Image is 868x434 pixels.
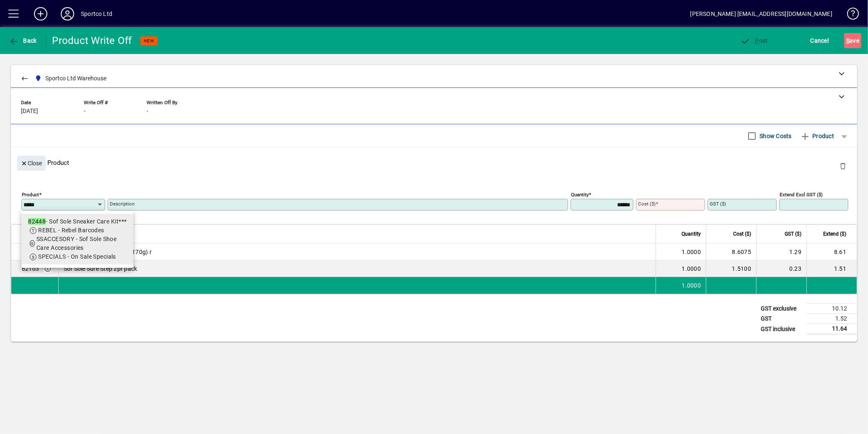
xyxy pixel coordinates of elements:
td: 1.29 [756,244,806,260]
div: 82103 [22,265,39,273]
div: Product [11,147,857,178]
div: - Sof Sole Sneaker Care Kit*** [28,217,127,226]
span: - [84,108,85,115]
div: [PERSON_NAME] [EMAIL_ADDRESS][DOMAIN_NAME] [690,7,832,21]
td: 1.52 [807,314,857,324]
span: GST ($) [785,229,801,239]
td: 8.61 [806,244,857,260]
mat-label: Cost ($) [638,201,656,207]
app-page-header-button: Close [15,159,48,167]
span: Cost ($) [733,229,751,239]
span: Extend ($) [823,229,846,239]
span: SPECIALS - On Sale Specials [38,253,116,260]
button: Close [17,156,46,171]
button: Cancel [809,33,831,48]
span: NEW [144,38,154,44]
mat-label: Extend excl GST ($) [780,192,823,198]
button: Back [7,33,39,48]
span: Back [9,37,37,44]
mat-label: Description [110,201,134,207]
span: REBEL - Rebel Barcodes [38,227,104,234]
div: Product Write Off [52,34,132,47]
em: 82448 [28,218,46,225]
td: 0.23 [756,260,806,277]
a: Knowledge Base [841,2,858,29]
td: GST exclusive [757,304,807,314]
mat-label: Quantity [571,192,589,198]
span: Cancel [811,34,829,47]
app-page-header-button: Delete [833,162,853,169]
td: Forcefield Protector 6oz (170g) r [58,244,656,260]
button: Save [844,33,861,48]
span: ave [846,34,859,47]
td: GST inclusive [757,324,807,334]
span: P [755,37,759,44]
button: Add [27,6,54,21]
td: 1.51 [806,260,857,277]
td: 1.0000 [656,260,706,277]
td: 11.64 [807,324,857,334]
span: Close [21,157,42,170]
button: Post [739,33,770,48]
button: Profile [54,6,81,21]
mat-label: GST ($) [710,201,726,207]
td: 8.6075 [706,244,756,260]
div: Sportco Ltd [81,7,112,21]
span: - [147,108,148,115]
span: Quantity [682,229,701,239]
td: Sof Sole Sure Step 2pr pack [58,260,656,277]
label: Show Costs [758,132,792,140]
mat-option: 82448 - Sof Sole Sneaker Care Kit*** [21,214,133,265]
button: Delete [833,156,853,176]
td: 10.12 [807,304,857,314]
span: ost [741,37,768,44]
span: SSACCESORY - Sof Sole Shoe Care Accessories [36,236,116,251]
span: [DATE] [21,108,38,115]
td: 1.0000 [656,244,706,260]
td: 1.0000 [656,277,706,294]
span: S [846,37,850,44]
mat-label: Product [22,192,39,198]
td: GST [757,314,807,324]
td: 1.5100 [706,260,756,277]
